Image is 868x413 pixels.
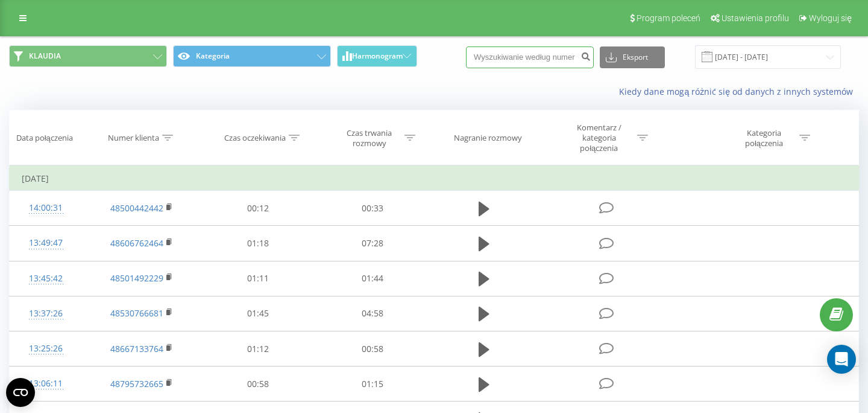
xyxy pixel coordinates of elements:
[22,196,71,220] div: 14:00:31
[619,86,859,97] a: Kiedy dane mogą różnić się od danych z innych systemów
[337,45,417,67] button: Harmonogram
[827,345,856,374] div: Open Intercom Messenger
[466,46,594,68] input: Wyszukiwanie według numeru
[454,133,522,143] div: Nagranie rozmowy
[22,267,71,290] div: 13:45:42
[201,226,315,261] td: 01:18
[201,331,315,367] td: 01:12
[110,378,163,389] a: 48795732665
[722,13,789,23] span: Ustawienia profilu
[637,13,700,23] span: Program poleceń
[22,231,71,255] div: 13:49:47
[9,45,167,67] button: KLAUDIA
[110,237,163,249] a: 48606762464
[315,191,429,226] td: 00:33
[315,367,429,402] td: 01:15
[201,296,315,331] td: 01:45
[224,133,286,143] div: Czas oczekiwania
[110,307,163,319] a: 48530766681
[22,372,71,395] div: 13:06:11
[16,133,73,143] div: Data połączenia
[315,261,429,296] td: 01:44
[315,296,429,331] td: 04:58
[110,202,163,214] a: 48500442442
[201,367,315,402] td: 00:58
[352,52,403,60] span: Harmonogram
[29,51,61,61] span: KLAUDIA
[22,337,71,360] div: 13:25:26
[201,261,315,296] td: 01:11
[110,272,163,284] a: 48501492229
[564,123,634,153] div: Komentarz / kategoria połączenia
[6,378,35,407] button: Open CMP widget
[22,302,71,325] div: 13:37:26
[201,191,315,226] td: 00:12
[732,128,796,149] div: Kategoria połączenia
[108,133,159,143] div: Numer klienta
[110,343,163,354] a: 48667133764
[600,46,665,68] button: Eksport
[809,13,852,23] span: Wyloguj się
[337,128,401,149] div: Czas trwania rozmowy
[10,167,859,191] td: [DATE]
[315,331,429,367] td: 00:58
[173,45,331,67] button: Kategoria
[315,226,429,261] td: 07:28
